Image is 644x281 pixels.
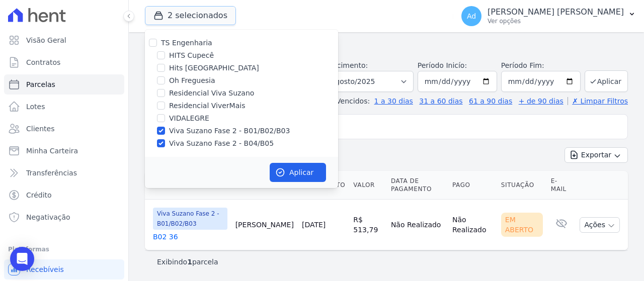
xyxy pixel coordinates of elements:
th: E-mail [547,171,576,200]
label: Viva Suzano Fase 2 - B01/B02/B03 [169,126,290,136]
th: Valor [349,171,387,200]
a: [DATE] [302,221,326,229]
th: Pago [448,171,497,200]
button: Aplicar [585,70,628,92]
a: ✗ Limpar Filtros [568,97,628,105]
div: Open Intercom Messenger [10,247,34,271]
label: HITS Cupecê [169,50,214,61]
button: Ad [PERSON_NAME] [PERSON_NAME] Ver opções [453,2,644,30]
a: Recebíveis [4,259,124,279]
label: VIDALEGRE [169,113,209,124]
td: [PERSON_NAME] [231,200,298,250]
a: Negativação [4,207,124,227]
a: 31 a 60 dias [419,97,462,105]
p: Exibindo parcela [157,257,218,267]
button: Exportar [565,147,628,163]
b: 1 [187,258,192,266]
span: Recebíveis [26,264,64,274]
a: Clientes [4,119,124,139]
a: Lotes [4,97,124,117]
label: Residencial ViverMais [169,101,245,111]
a: Parcelas [4,74,124,95]
span: Transferências [26,168,77,178]
label: TS Engenharia [161,39,212,47]
span: Viva Suzano Fase 2 - B01/B02/B03 [153,208,227,230]
div: Em Aberto [501,213,543,237]
label: Viva Suzano Fase 2 - B04/B05 [169,138,274,149]
a: Contratos [4,52,124,72]
a: Visão Geral [4,30,124,50]
label: Período Fim: [501,60,581,71]
a: 61 a 90 dias [469,97,512,105]
label: Vencimento: [324,61,368,69]
th: Situação [497,171,547,200]
a: Minha Carteira [4,141,124,161]
span: Negativação [26,212,70,222]
th: Data de Pagamento [387,171,448,200]
td: Não Realizado [448,200,497,250]
label: Vencidos: [332,97,370,105]
span: Lotes [26,102,45,112]
label: Residencial Viva Suzano [169,88,254,99]
button: 2 selecionados [145,6,236,25]
a: Transferências [4,163,124,183]
td: Não Realizado [387,200,448,250]
p: Ver opções [488,17,624,25]
a: B02 36 [153,232,227,242]
span: Ad [467,13,476,20]
button: Ações [580,217,620,233]
button: Aplicar [270,163,326,182]
div: Plataformas [8,243,120,255]
span: Visão Geral [26,35,66,45]
span: Clientes [26,124,54,134]
span: Contratos [26,57,60,67]
label: Oh Freguesia [169,75,215,86]
span: Minha Carteira [26,146,78,156]
label: Período Inicío: [418,61,467,69]
span: Crédito [26,190,52,200]
label: Hits [GEOGRAPHIC_DATA] [169,63,259,73]
a: 1 a 30 dias [374,97,413,105]
td: R$ 513,79 [349,200,387,250]
p: [PERSON_NAME] [PERSON_NAME] [488,7,624,17]
input: Buscar por nome do lote ou do cliente [164,117,623,137]
a: + de 90 dias [519,97,563,105]
span: Parcelas [26,79,55,89]
a: Crédito [4,185,124,205]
